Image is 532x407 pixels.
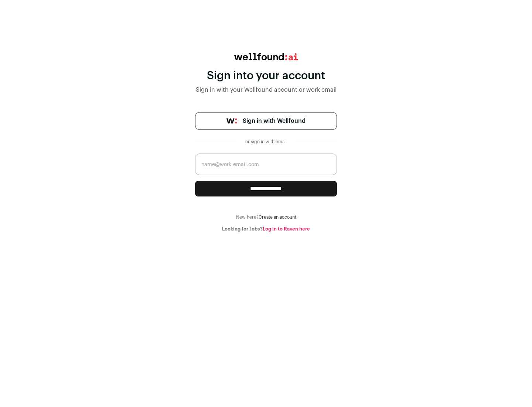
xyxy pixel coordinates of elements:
[243,117,306,125] span: Sign in with Wellfound
[195,69,337,83] div: Sign into your account
[226,118,237,124] img: wellfound-symbol-flush-black-fb3c872781a75f747ccb3a119075da62bfe97bd399995f84a933054e44a575c4.png
[259,215,296,219] a: Create an account
[195,112,337,130] a: Sign in with Wellfound
[195,226,337,232] div: Looking for Jobs?
[195,154,337,175] input: name@work-email.com
[242,139,290,145] div: or sign in with email
[234,53,298,60] img: wellfound:ai
[263,226,310,231] a: Log in to Raven here
[195,85,337,94] div: Sign in with your Wellfound account or work email
[195,214,337,220] div: New here?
